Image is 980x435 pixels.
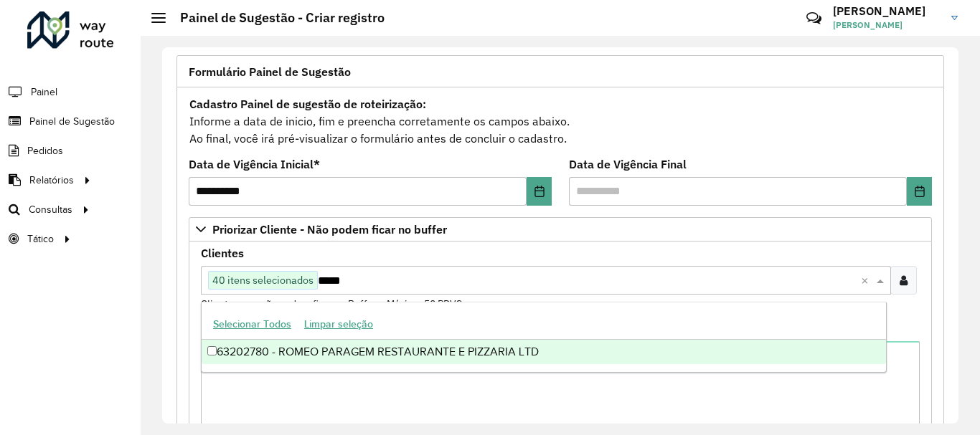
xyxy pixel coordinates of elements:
[527,177,552,206] button: Choose Date
[189,217,932,242] a: Priorizar Cliente - Não podem ficar no buffer
[29,173,74,188] span: Relatórios
[29,202,72,217] span: Consultas
[31,85,57,100] span: Painel
[189,156,320,173] label: Data de Vigência Inicial
[833,19,941,32] span: [PERSON_NAME]
[189,66,351,77] span: Formulário Painel de Sugestão
[202,340,886,364] div: 63202780 - ROMEO PARAGEM RESTAURANTE E PIZZARIA LTD
[209,272,317,289] span: 40 itens selecionados
[201,244,244,262] label: Clientes
[166,10,385,26] h2: Painel de Sugestão - Criar registro
[569,156,687,173] label: Data de Vigência Final
[861,272,873,289] span: Clear all
[189,95,932,148] div: Informe a data de inicio, fim e preencha corretamente os campos abaixo. Ao final, você irá pré-vi...
[27,143,63,158] span: Pedidos
[833,4,941,18] h3: [PERSON_NAME]
[201,302,887,373] ng-dropdown-panel: Options list
[29,114,115,129] span: Painel de Sugestão
[207,313,298,335] button: Selecionar Todos
[298,313,380,335] button: Limpar seleção
[798,3,829,34] a: Contato Rápido
[201,297,462,310] small: Clientes que não podem ficar no Buffer – Máximo 50 PDVS
[907,177,932,206] button: Choose Date
[212,224,447,235] span: Priorizar Cliente - Não podem ficar no buffer
[189,97,426,111] strong: Cadastro Painel de sugestão de roteirização:
[27,231,54,247] span: Tático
